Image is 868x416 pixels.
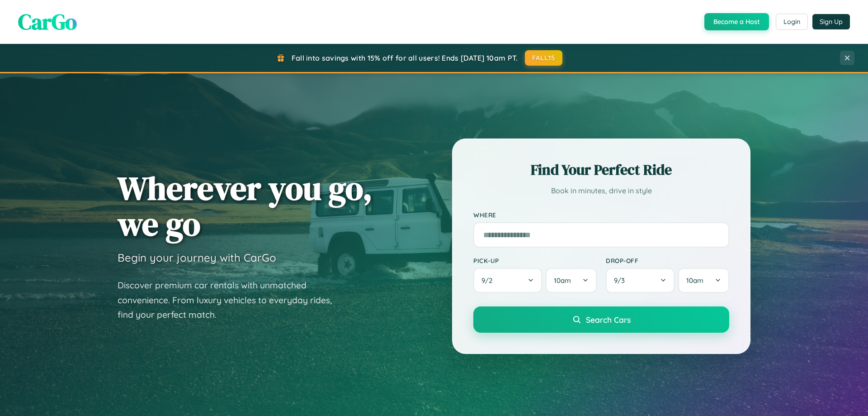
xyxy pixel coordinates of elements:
[118,170,373,242] h1: Wherever you go, we go
[118,251,276,264] h3: Begin your journey with CarGo
[525,50,563,66] button: FALL15
[292,53,518,62] span: Fall into savings with 15% off for all users! Ends [DATE] 10am PT.
[473,211,729,219] label: Where
[554,276,571,285] span: 10am
[586,315,631,325] span: Search Cars
[473,160,729,180] h2: Find Your Perfect Ride
[18,7,77,37] span: CarGo
[776,14,808,30] button: Login
[118,278,344,322] p: Discover premium car rentals with unmatched convenience. From luxury vehicles to everyday rides, ...
[473,268,542,293] button: 9/2
[546,268,597,293] button: 10am
[606,257,729,264] label: Drop-off
[473,184,729,197] p: Book in minutes, drive in style
[473,306,729,333] button: Search Cars
[812,14,850,29] button: Sign Up
[614,276,629,285] span: 9 / 3
[606,268,675,293] button: 9/3
[473,257,597,264] label: Pick-up
[481,276,497,285] span: 9 / 2
[704,13,769,30] button: Become a Host
[686,276,703,285] span: 10am
[678,268,729,293] button: 10am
